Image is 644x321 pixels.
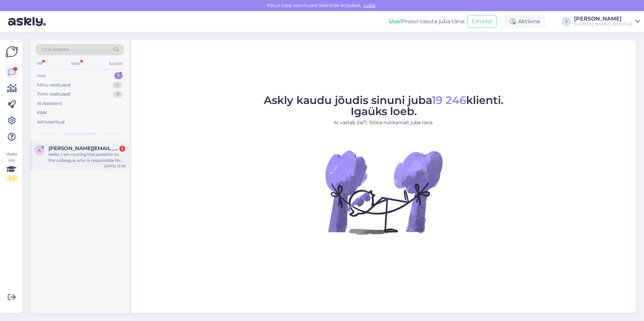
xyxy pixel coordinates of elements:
[49,145,119,151] span: kasper.rem@gmail.com
[37,109,47,116] div: Kõik
[37,119,65,126] div: Arhiveeritud
[113,82,123,88] div: 0
[389,18,402,25] b: Uus!
[574,16,633,22] div: [PERSON_NAME]
[323,132,444,253] img: No Chat active
[574,22,633,27] div: [PERSON_NAME] GROUP AS
[49,151,125,164] div: Hello, I am routing this question to the colleague who is responsible for this topic. The reply m...
[362,2,377,8] span: Luba
[36,59,43,68] div: All
[104,164,125,169] div: [DATE] 13:08
[119,146,125,152] div: 1
[389,17,465,26] div: Proovi tasuta juba täna:
[264,94,504,118] span: Askly kaudu jõudis sinuni juba klienti. Igaüks loeb.
[114,72,123,79] div: 1
[42,46,69,53] span: Otsi kliente
[432,94,466,107] span: 19 246
[37,91,70,98] div: Tiimi vestlused
[468,15,496,28] button: Emailid
[37,82,70,88] div: Minu vestlused
[562,17,571,26] div: I
[113,91,123,98] div: 8
[574,16,640,27] a: [PERSON_NAME][PERSON_NAME] GROUP AS
[37,100,62,107] div: AI Assistent
[5,175,18,181] div: 1 / 3
[264,119,504,126] p: AI vastab 24/7. Tööta nutikamalt juba täna.
[505,15,546,28] div: Aktiivne
[5,45,18,58] img: Askly Logo
[37,72,46,79] div: Uus
[70,59,82,68] div: Web
[5,151,18,181] div: Vaata siia
[107,59,124,68] div: Socials
[64,131,96,137] span: Uued vestlused
[38,148,41,153] span: k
